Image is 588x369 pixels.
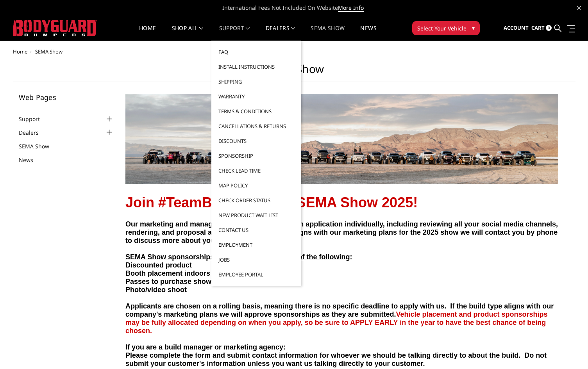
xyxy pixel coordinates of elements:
[504,24,529,31] span: Account
[214,252,298,267] a: Jobs
[214,267,298,282] a: Employee Portal
[214,223,298,237] a: Contact Us
[472,24,475,32] span: ▾
[214,45,298,59] a: FAQ
[311,25,345,41] a: SEMA Show
[214,163,298,178] a: Check Lead Time
[35,48,63,55] span: SEMA Show
[19,115,50,123] a: Support
[139,25,156,41] a: Home
[214,193,298,208] a: Check Order Status
[546,25,552,31] span: 0
[214,89,298,104] a: Warranty
[13,48,27,55] a: Home
[1,359,205,364] strong: Tell us more about the other parts of your build. Colors, paint, suspension, wheels, tires, light...
[214,104,298,119] a: Terms & Conditions
[549,332,588,369] iframe: Chat Widget
[214,134,298,148] a: Discounts
[13,62,575,82] h1: SEMA Show
[412,21,480,35] button: Select Your Vehicle
[19,94,114,101] h5: Web Pages
[144,319,180,325] strong: Vehicle Make:
[417,24,466,32] span: Select Your Vehicle
[531,18,552,39] a: Cart 0
[19,128,48,137] a: Dealers
[214,74,298,89] a: Shipping
[19,156,43,164] a: News
[214,59,298,74] a: Install Instructions
[288,319,326,325] strong: Vehicle Model:
[504,18,529,39] a: Account
[338,4,364,12] a: More Info
[214,208,298,223] a: New Product Wait List
[219,25,250,41] a: Support
[360,25,376,41] a: News
[531,24,545,31] span: Cart
[19,142,59,150] a: SEMA Show
[214,148,298,163] a: Sponsorship
[13,20,97,36] img: BODYGUARD BUMPERS
[266,25,295,41] a: Dealers
[172,25,204,41] a: shop all
[214,119,298,134] a: Cancellations & Returns
[214,237,298,252] a: Employment
[214,178,298,193] a: MAP Policy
